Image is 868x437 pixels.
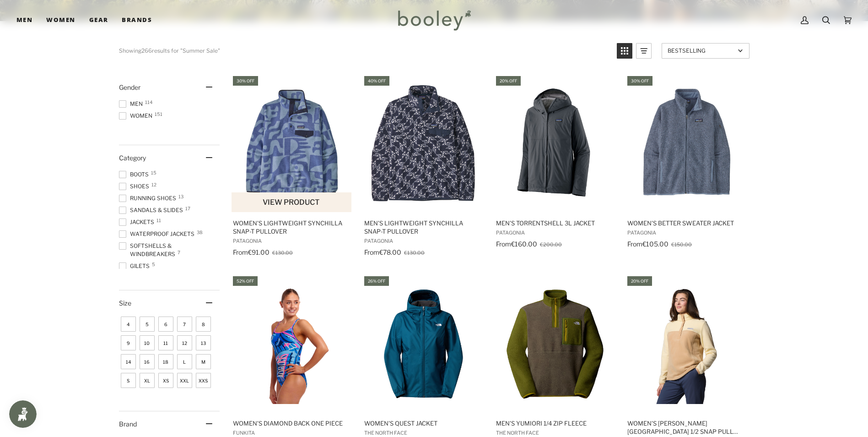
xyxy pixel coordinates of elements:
[177,317,192,332] span: Size: 7
[151,170,156,175] span: 15
[495,75,616,259] a: Men's Torrentshell 3L Jacket
[233,219,351,235] span: Women's Lightweight Synchilla Snap-T Pullover
[119,100,146,108] span: Men
[364,238,483,244] span: Patagonia
[496,229,615,236] span: Patagonia
[140,335,155,350] span: Size: 10
[636,43,652,59] a: View list mode
[627,419,746,436] span: Women's [PERSON_NAME][GEOGRAPHIC_DATA] 1/2 Snap Pull Over II
[668,47,735,54] span: Bestselling
[540,241,562,248] span: €200.00
[617,43,632,59] a: View grid mode
[232,82,353,204] img: Patagonia Women's Lightweight Synchilla Snap-T Pullover Mother Tree / Barnacle Blue - Booley Galway
[140,373,155,388] span: Size: XL
[196,335,211,350] span: Size: 13
[364,276,389,286] div: 26% off
[119,170,151,179] span: Boots
[141,47,152,54] b: 266
[496,419,615,427] span: Men's Yumiori 1/4 Zip Fleece
[177,354,192,369] span: Size: L
[119,83,140,91] span: Gender
[662,43,749,59] a: Sort options
[152,262,155,267] span: 5
[46,16,75,25] span: Women
[233,248,248,256] span: From
[178,250,180,255] span: 7
[119,154,146,162] span: Category
[196,354,211,369] span: Size: M
[119,230,197,238] span: Waterproof Jackets
[642,240,669,248] span: €105.00
[394,7,474,33] img: Booley
[122,16,152,25] span: Brands
[158,373,173,388] span: Size: XS
[178,194,183,199] span: 13
[119,218,157,226] span: Jackets
[145,100,152,104] span: 114
[119,242,220,258] span: Softshells & Windbreakers
[496,240,511,248] span: From
[158,317,173,332] span: Size: 6
[364,419,483,427] span: Women's Quest Jacket
[272,250,293,256] span: €130.00
[379,248,401,256] span: €78.00
[496,219,615,227] span: Men's Torrentshell 3L Jacket
[197,230,203,235] span: 38
[627,76,652,86] div: 30% off
[626,82,747,204] img: Patagonia Women's Better Sweater Jacket Barnacle Blue - Booley Galway
[495,283,616,404] img: The North Face Men's Yumiori 1/4 Zip Fleece New Taupe Green / Woodland Green / Deep Dijon - Boole...
[16,16,32,25] span: Men
[627,276,652,286] div: 20% off
[233,276,258,286] div: 52% off
[364,430,483,436] span: The North Face
[232,192,352,212] button: View product
[156,218,161,223] span: 11
[177,373,192,388] span: Size: XXL
[9,400,37,428] iframe: Button to open loyalty program pop-up
[627,229,746,236] span: Patagonia
[158,354,173,369] span: Size: 18
[119,43,610,59] div: Showing results for "Summer Sale"
[177,335,192,350] span: Size: 12
[196,373,211,388] span: Size: XXS
[119,299,131,307] span: Size
[89,16,108,25] span: Gear
[121,354,136,369] span: Size: 14
[151,182,156,187] span: 12
[140,317,155,332] span: Size: 5
[233,238,351,244] span: Patagonia
[121,317,136,332] span: Size: 4
[232,75,353,259] a: Women's Lightweight Synchilla Snap-T Pullover
[248,248,270,256] span: €91.00
[119,182,152,191] span: Shoes
[158,335,173,350] span: Size: 11
[627,219,746,227] span: Women's Better Sweater Jacket
[119,262,152,270] span: Gilets
[119,420,137,428] span: Brand
[496,76,521,86] div: 20% off
[121,335,136,350] span: Size: 9
[364,76,389,86] div: 40% off
[119,194,179,202] span: Running Shoes
[196,317,211,332] span: Size: 8
[495,82,616,204] img: Patagonia Men's Torrentshell 3L Jacket Smolder Blue - Booley Galway
[627,240,642,248] span: From
[119,206,186,214] span: Sandals & Slides
[363,82,484,204] img: Patagonia Men's Lightweight Synchilla Snap-T Pullover Synched Flight / New Navy - Booley Galway
[185,206,190,211] span: 17
[364,248,379,256] span: From
[121,373,136,388] span: Size: S
[233,430,351,436] span: Funkita
[404,250,425,256] span: €130.00
[140,354,155,369] span: Size: 16
[363,75,484,259] a: Men's Lightweight Synchilla Snap-T Pullover
[155,112,162,116] span: 151
[511,240,537,248] span: €160.00
[671,241,692,248] span: €150.00
[364,219,483,235] span: Men's Lightweight Synchilla Snap-T Pullover
[233,419,351,427] span: Women's Diamond Back One Piece
[119,112,155,120] span: Women
[626,75,747,259] a: Women's Better Sweater Jacket
[496,430,615,436] span: The North Face
[233,76,258,86] div: 30% off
